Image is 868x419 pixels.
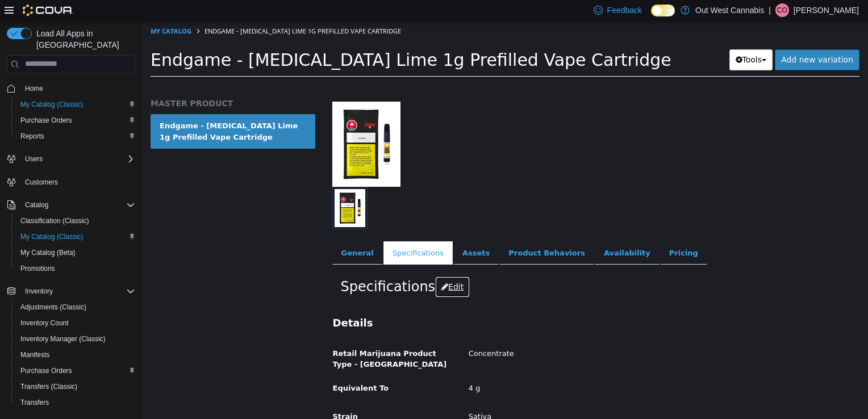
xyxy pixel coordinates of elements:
[16,300,91,314] a: Adjustments (Classic)
[241,220,311,244] a: Specifications
[16,129,135,143] span: Reports
[16,98,88,111] a: My Catalog (Classic)
[633,28,717,49] a: Add new variation
[191,295,717,308] h3: Details
[777,3,787,17] span: CO
[20,284,57,298] button: Inventory
[607,5,642,16] span: Feedback
[20,175,62,189] a: Customers
[16,114,77,127] a: Purchase Orders
[32,28,135,51] span: Load All Apps in [GEOGRAPHIC_DATA]
[16,316,135,330] span: Inventory Count
[20,116,72,125] span: Purchase Orders
[16,396,53,409] a: Transfers
[199,255,710,276] h2: Specifications
[16,316,73,330] a: Inventory Count
[11,347,140,363] button: Manifests
[769,3,771,17] p: |
[20,303,86,312] span: Adjustments (Classic)
[25,84,43,93] span: Home
[651,5,675,16] input: Dark Mode
[16,348,54,362] a: Manifests
[62,6,259,14] span: Endgame - [MEDICAL_DATA] Lime 1g Prefilled Vape Cartridge
[9,77,173,87] h5: MASTER PRODUCT
[16,348,135,362] span: Manifests
[16,230,135,244] span: My Catalog (Classic)
[794,3,859,17] p: [PERSON_NAME]
[357,220,452,244] a: Product Behaviors
[20,284,135,298] span: Inventory
[16,262,60,275] a: Promotions
[20,152,47,166] button: Users
[16,246,135,259] span: My Catalog (Beta)
[20,382,77,391] span: Transfers (Classic)
[518,220,565,244] a: Pricing
[16,262,135,275] span: Promotions
[16,214,94,228] a: Classification (Classic)
[16,332,110,346] a: Inventory Manager (Classic)
[16,246,80,259] a: My Catalog (Beta)
[190,220,241,244] a: General
[293,255,328,276] button: Edit
[9,6,49,14] a: My Catalog
[16,380,135,393] span: Transfers (Classic)
[2,197,140,213] button: Catalog
[25,154,43,164] span: Users
[20,216,89,225] span: Classification (Classic)
[2,174,140,190] button: Customers
[16,129,49,143] a: Reports
[11,128,140,144] button: Reports
[20,175,135,189] span: Customers
[318,358,725,378] div: 4 g
[318,386,725,406] div: Sativa
[11,261,140,276] button: Promotions
[20,232,84,241] span: My Catalog (Classic)
[25,287,53,296] span: Inventory
[16,230,88,244] a: My Catalog (Classic)
[311,220,357,244] a: Assets
[20,398,49,407] span: Transfers
[20,264,55,273] span: Promotions
[20,319,69,328] span: Inventory Count
[20,350,49,359] span: Manifests
[16,114,135,127] span: Purchase Orders
[651,16,652,17] span: Dark Mode
[2,80,140,97] button: Home
[16,396,135,409] span: Transfers
[318,323,725,343] div: Concentrate
[11,245,140,261] button: My Catalog (Beta)
[453,220,518,244] a: Availability
[695,3,764,17] p: Out West Cannabis
[20,132,44,141] span: Reports
[11,315,140,331] button: Inventory Count
[11,299,140,315] button: Adjustments (Classic)
[16,300,135,314] span: Adjustments (Classic)
[9,93,173,128] a: Endgame - [MEDICAL_DATA] Lime 1g Prefilled Vape Cartridge
[16,364,77,378] a: Purchase Orders
[587,28,631,49] button: Tools
[191,391,216,400] span: Strain
[11,395,140,410] button: Transfers
[190,81,258,166] img: 150
[20,100,84,109] span: My Catalog (Classic)
[775,3,789,17] div: Chad O'Neill
[9,29,529,49] span: Endgame - [MEDICAL_DATA] Lime 1g Prefilled Vape Cartridge
[191,363,247,371] span: Equivalent To
[11,379,140,395] button: Transfers (Classic)
[11,112,140,128] button: Purchase Orders
[20,334,106,343] span: Inventory Manager (Classic)
[11,229,140,245] button: My Catalog (Classic)
[20,152,135,166] span: Users
[11,97,140,112] button: My Catalog (Classic)
[20,81,135,95] span: Home
[16,332,135,346] span: Inventory Manager (Classic)
[11,213,140,229] button: Classification (Classic)
[2,283,140,299] button: Inventory
[20,198,135,212] span: Catalog
[20,82,48,95] a: Home
[16,214,135,228] span: Classification (Classic)
[11,363,140,379] button: Purchase Orders
[20,366,72,375] span: Purchase Orders
[16,364,135,378] span: Purchase Orders
[11,331,140,347] button: Inventory Manager (Classic)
